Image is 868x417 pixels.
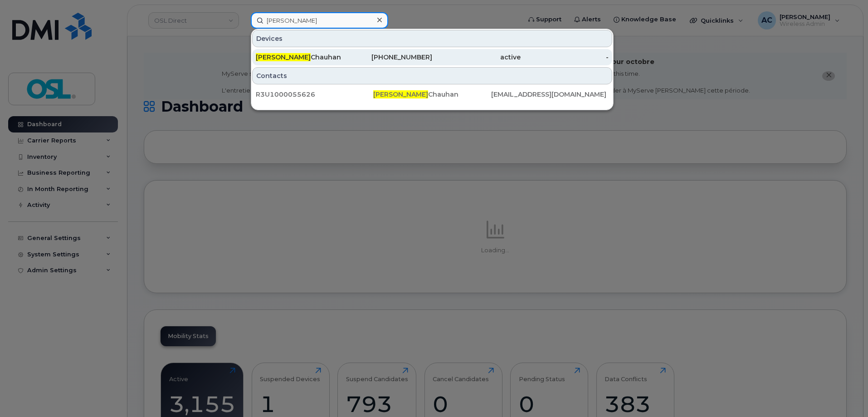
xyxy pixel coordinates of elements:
div: active [432,53,521,62]
div: [EMAIL_ADDRESS][DOMAIN_NAME] [491,90,609,99]
div: R3U1000055626 [256,90,373,99]
a: [PERSON_NAME]Chauhan[PHONE_NUMBER]active- [252,49,612,65]
span: [PERSON_NAME] [256,53,311,61]
div: Chauhan [373,90,491,99]
div: Chauhan [256,53,344,62]
div: Devices [252,30,612,47]
div: - [521,53,609,62]
span: [PERSON_NAME] [373,90,428,98]
div: [PHONE_NUMBER] [344,53,433,62]
a: R3U1000055626[PERSON_NAME]Chauhan[EMAIL_ADDRESS][DOMAIN_NAME] [252,86,612,103]
div: Contacts [252,67,612,84]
